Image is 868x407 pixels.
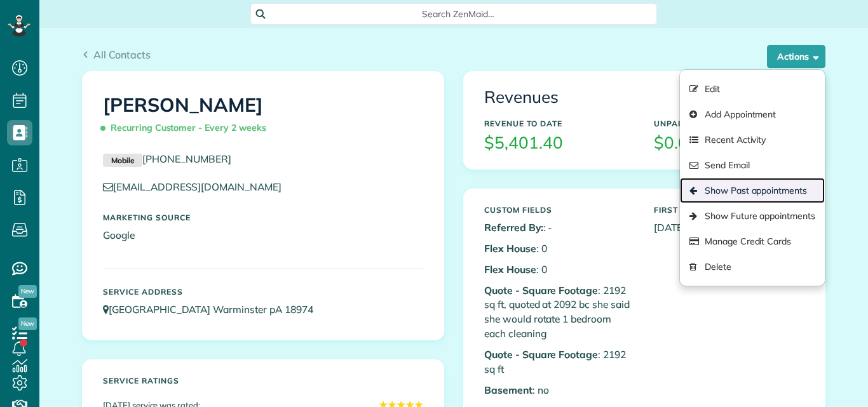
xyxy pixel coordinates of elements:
h5: Service ratings [103,377,423,385]
h5: Unpaid Balance [654,119,804,128]
p: : - [484,220,635,235]
b: Quote - Square Footage [484,284,598,297]
a: Show Past appointments [680,178,825,203]
a: Delete [680,254,825,279]
p: : 2192 sq ft, quoted at 2092 bc she said she would rotate 1 bedroom each cleaning [484,283,635,341]
button: Actions [767,45,825,68]
p: : no [484,383,635,397]
h5: Marketing Source [103,213,423,222]
h3: $0.00 [654,134,804,152]
b: Referred By: [484,221,543,234]
a: Mobile[PHONE_NUMBER] [103,152,231,165]
p: : 2192 sq ft [484,347,635,377]
a: Manage Credit Cards [680,229,825,254]
h3: $5,401.40 [484,134,635,152]
a: Recent Activity [680,127,825,152]
b: Quote - Square Footage [484,348,598,361]
a: Show Future appointments [680,203,825,229]
span: Recurring Customer - Every 2 weeks [103,117,271,139]
a: All Contacts [82,47,151,62]
h5: Custom Fields [484,206,635,214]
b: Basement [484,384,532,396]
p: : 0 [484,262,635,277]
b: Flex House [484,242,536,255]
a: Add Appointment [680,102,825,127]
span: New [18,285,37,298]
b: Flex House [484,263,536,276]
a: Edit [680,76,825,102]
h5: Revenue to Date [484,119,635,128]
h5: Service Address [103,288,423,296]
span: All Contacts [93,48,151,61]
a: [GEOGRAPHIC_DATA] Warminster pA 18974 [103,303,325,316]
span: New [18,317,37,330]
p: : 0 [484,241,635,256]
h1: [PERSON_NAME] [103,95,423,139]
a: Send Email [680,152,825,178]
p: Google [103,228,423,243]
h5: First Serviced On [654,206,804,214]
small: Mobile [103,154,142,168]
h3: Revenues [484,88,804,107]
p: [DATE] [654,220,804,235]
a: [EMAIL_ADDRESS][DOMAIN_NAME] [103,180,294,193]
